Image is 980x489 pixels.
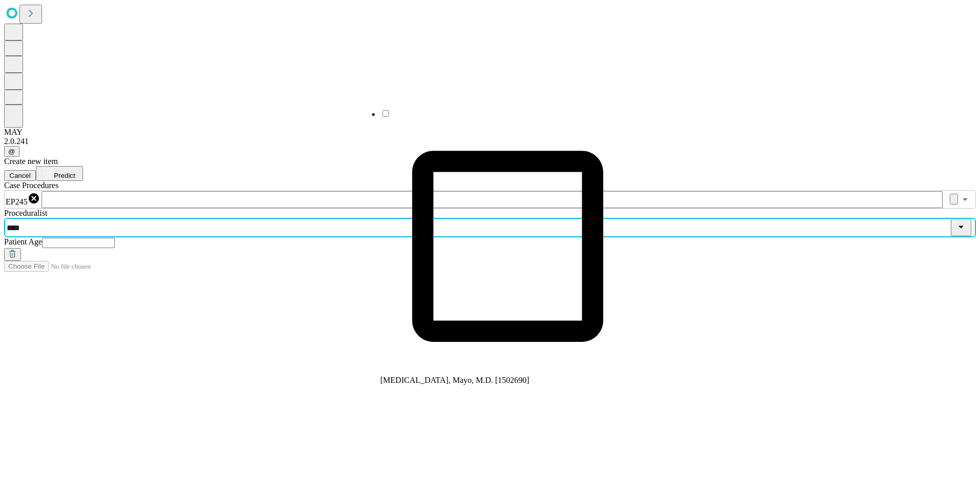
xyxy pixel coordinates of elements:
[8,148,15,155] span: @
[4,157,58,166] span: Create new item
[36,166,83,181] button: Predict
[9,172,31,179] span: Cancel
[4,209,47,217] span: Proceduralist
[950,194,958,205] button: Clear
[4,170,36,181] button: Cancel
[380,376,529,384] span: [MEDICAL_DATA], Mayo, M.D. [1502690]
[4,128,976,137] div: MAY
[4,146,19,157] button: @
[6,192,40,207] div: EP245
[54,172,75,179] span: Predict
[951,219,971,236] button: Close
[4,237,42,246] span: Patient Age
[4,137,976,146] div: 2.0.241
[958,192,972,207] button: Open
[4,181,58,190] span: Scheduled Procedure
[6,197,28,206] span: EP245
